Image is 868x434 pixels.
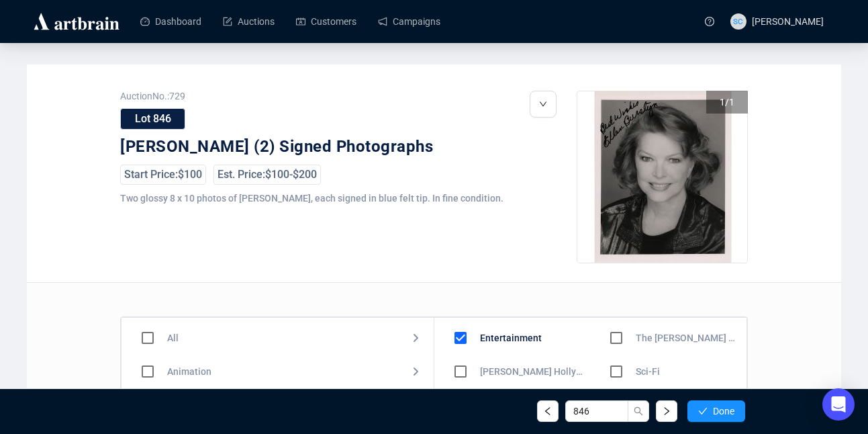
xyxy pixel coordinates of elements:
button: Done [687,400,745,422]
input: Lot Number [565,400,628,422]
a: Auctions [223,4,275,39]
div: Sci-Fi [636,366,660,377]
span: SC [733,15,742,28]
div: All [167,333,179,343]
a: Dashboard [140,4,201,39]
span: 1 [720,97,725,107]
div: Go to Slide 1 [577,91,749,263]
span: 1 [729,97,734,107]
span: search [634,406,643,416]
span: / [725,97,729,107]
div: Entertainment [480,333,542,343]
span: check [698,406,708,416]
div: [PERSON_NAME] (2) Signed Photographs [120,136,516,158]
a: Campaigns [378,4,440,39]
span: Two glossy 8 x 10 photos of [PERSON_NAME], each signed in blue felt tip. In fine condition. [120,193,503,204]
div: Animation [167,366,211,377]
div: Start Price: $100 [120,165,206,185]
span: left [543,406,552,416]
div: Open Intercom Messenger [822,388,855,421]
img: 846_1.jpg [577,91,749,263]
span: Done [713,406,734,417]
div: [PERSON_NAME] Hollywood Collection [480,366,584,377]
a: Customers [296,4,356,39]
span: down [539,100,547,108]
div: The [PERSON_NAME] Collection [636,333,740,343]
span: Auction No.: 729 [120,91,516,101]
div: Est. Price: $100 - $200 [213,165,321,185]
span: right [662,406,671,416]
span: question-circle [705,17,714,26]
img: logo [32,11,122,32]
div: Lot 846 [120,108,185,130]
span: [PERSON_NAME] [752,16,824,27]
